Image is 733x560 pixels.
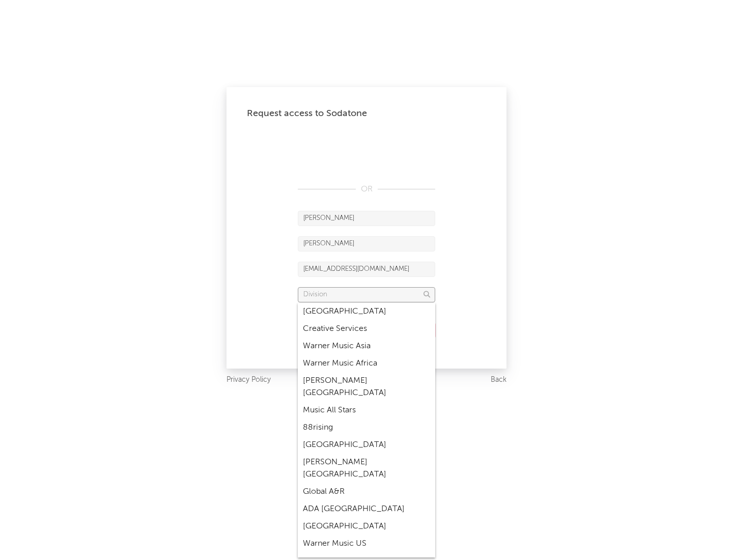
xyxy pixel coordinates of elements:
[298,372,435,402] div: [PERSON_NAME] [GEOGRAPHIC_DATA]
[298,211,435,226] input: First Name
[298,436,435,454] div: [GEOGRAPHIC_DATA]
[298,355,435,372] div: Warner Music Africa
[298,483,435,500] div: Global A&R
[298,402,435,419] div: Music All Stars
[298,518,435,535] div: [GEOGRAPHIC_DATA]
[298,236,435,251] input: Last Name
[298,338,435,355] div: Warner Music Asia
[298,535,435,552] div: Warner Music US
[491,374,506,386] a: Back
[298,454,435,483] div: [PERSON_NAME] [GEOGRAPHIC_DATA]
[298,320,435,338] div: Creative Services
[298,419,435,436] div: 88rising
[298,500,435,518] div: ADA [GEOGRAPHIC_DATA]
[298,183,435,195] div: OR
[298,262,435,277] input: Email
[227,374,271,386] a: Privacy Policy
[298,303,435,320] div: [GEOGRAPHIC_DATA]
[247,107,486,120] div: Request access to Sodatone
[298,287,435,302] input: Division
